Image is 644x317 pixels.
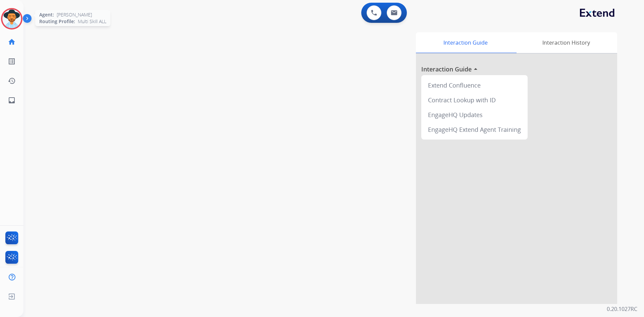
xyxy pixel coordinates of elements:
[78,18,106,25] span: Multi Skill ALL
[424,78,525,93] div: Extend Confluence
[39,18,75,25] span: Routing Profile:
[607,305,637,313] p: 0.20.1027RC
[8,57,16,65] mat-icon: list_alt
[8,77,16,85] mat-icon: history
[8,38,16,46] mat-icon: home
[8,96,16,104] mat-icon: inbox
[515,32,617,53] div: Interaction History
[39,11,54,18] span: Agent:
[424,107,525,122] div: EngageHQ Updates
[57,11,92,18] span: [PERSON_NAME]
[424,93,525,107] div: Contract Lookup with ID
[416,32,515,53] div: Interaction Guide
[424,122,525,137] div: EngageHQ Extend Agent Training
[2,9,21,28] img: avatar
